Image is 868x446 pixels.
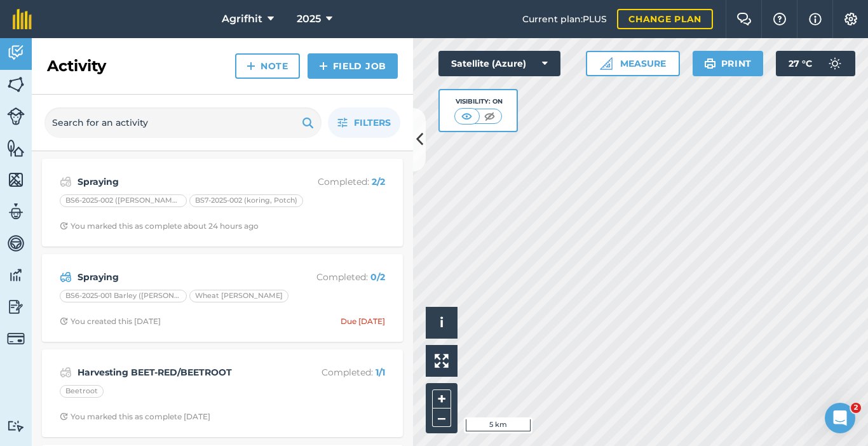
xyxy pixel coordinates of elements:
img: Ruler icon [600,57,613,70]
img: svg+xml;base64,PD94bWwgdmVyc2lvbj0iMS4wIiBlbmNvZGluZz0idXRmLTgiPz4KPCEtLSBHZW5lcmF0b3I6IEFkb2JlIE... [7,330,25,348]
img: svg+xml;base64,PD94bWwgdmVyc2lvbj0iMS4wIiBlbmNvZGluZz0idXRmLTgiPz4KPCEtLSBHZW5lcmF0b3I6IEFkb2JlIE... [7,420,25,432]
strong: Spraying [78,270,279,284]
img: svg+xml;base64,PHN2ZyB4bWxucz0iaHR0cDovL3d3dy53My5vcmcvMjAwMC9zdmciIHdpZHRoPSIxOSIgaGVpZ2h0PSIyNC... [704,56,716,71]
img: svg+xml;base64,PD94bWwgdmVyc2lvbj0iMS4wIiBlbmNvZGluZz0idXRmLTgiPz4KPCEtLSBHZW5lcmF0b3I6IEFkb2JlIE... [60,365,72,380]
strong: Spraying [78,175,279,189]
button: Satellite (Azure) [438,51,560,76]
span: Current plan : PLUS [522,12,607,26]
img: A question mark icon [772,13,787,25]
a: Field Job [308,53,398,79]
img: svg+xml;base64,PD94bWwgdmVyc2lvbj0iMS4wIiBlbmNvZGluZz0idXRmLTgiPz4KPCEtLSBHZW5lcmF0b3I6IEFkb2JlIE... [60,269,72,285]
img: svg+xml;base64,PHN2ZyB4bWxucz0iaHR0cDovL3d3dy53My5vcmcvMjAwMC9zdmciIHdpZHRoPSIxNyIgaGVpZ2h0PSIxNy... [809,11,822,27]
strong: 1 / 1 [376,367,385,378]
h2: Activity [47,56,106,76]
img: svg+xml;base64,PHN2ZyB4bWxucz0iaHR0cDovL3d3dy53My5vcmcvMjAwMC9zdmciIHdpZHRoPSI1NiIgaGVpZ2h0PSI2MC... [7,170,25,189]
img: svg+xml;base64,PHN2ZyB4bWxucz0iaHR0cDovL3d3dy53My5vcmcvMjAwMC9zdmciIHdpZHRoPSI1NiIgaGVpZ2h0PSI2MC... [7,75,25,94]
img: svg+xml;base64,PD94bWwgdmVyc2lvbj0iMS4wIiBlbmNvZGluZz0idXRmLTgiPz4KPCEtLSBHZW5lcmF0b3I6IEFkb2JlIE... [7,234,25,253]
a: Change plan [617,9,713,29]
div: You marked this as complete about 24 hours ago [60,221,259,231]
div: You marked this as complete [DATE] [60,412,210,422]
img: svg+xml;base64,PHN2ZyB4bWxucz0iaHR0cDovL3d3dy53My5vcmcvMjAwMC9zdmciIHdpZHRoPSI1MCIgaGVpZ2h0PSI0MC... [482,110,498,123]
img: fieldmargin Logo [13,9,32,29]
img: svg+xml;base64,PD94bWwgdmVyc2lvbj0iMS4wIiBlbmNvZGluZz0idXRmLTgiPz4KPCEtLSBHZW5lcmF0b3I6IEFkb2JlIE... [822,51,848,76]
img: svg+xml;base64,PD94bWwgdmVyc2lvbj0iMS4wIiBlbmNvZGluZz0idXRmLTgiPz4KPCEtLSBHZW5lcmF0b3I6IEFkb2JlIE... [7,43,25,62]
div: BS6-2025-001 Barley ([PERSON_NAME]) [60,290,187,302]
span: 2025 [297,11,321,27]
button: Measure [586,51,680,76]
span: Agrifhit [222,11,262,27]
div: Due [DATE] [341,316,385,327]
strong: Harvesting BEET-RED/BEETROOT [78,365,279,379]
button: 27 °C [776,51,855,76]
img: svg+xml;base64,PHN2ZyB4bWxucz0iaHR0cDovL3d3dy53My5vcmcvMjAwMC9zdmciIHdpZHRoPSI1NiIgaGVpZ2h0PSI2MC... [7,139,25,158]
div: Wheat [PERSON_NAME] [189,290,288,302]
div: Visibility: On [454,97,503,107]
img: svg+xml;base64,PHN2ZyB4bWxucz0iaHR0cDovL3d3dy53My5vcmcvMjAwMC9zdmciIHdpZHRoPSI1MCIgaGVpZ2h0PSI0MC... [459,110,475,123]
button: Filters [328,107,400,138]
div: BS7-2025-002 (koring, Potch) [189,194,303,207]
div: BS6-2025-002 ([PERSON_NAME]) [60,194,187,207]
img: Clock with arrow pointing clockwise [60,222,68,230]
img: svg+xml;base64,PHN2ZyB4bWxucz0iaHR0cDovL3d3dy53My5vcmcvMjAwMC9zdmciIHdpZHRoPSIxNCIgaGVpZ2h0PSIyNC... [319,58,328,74]
p: Completed : [284,270,385,284]
img: Four arrows, one pointing top left, one top right, one bottom right and the last bottom left [435,354,449,368]
strong: 0 / 2 [370,271,385,283]
input: Search for an activity [44,107,322,138]
strong: 2 / 2 [372,176,385,187]
img: svg+xml;base64,PD94bWwgdmVyc2lvbj0iMS4wIiBlbmNvZGluZz0idXRmLTgiPz4KPCEtLSBHZW5lcmF0b3I6IEFkb2JlIE... [7,202,25,221]
iframe: Intercom live chat [825,403,855,433]
div: You created this [DATE] [60,316,161,327]
a: SprayingCompleted: 2/2BS6-2025-002 ([PERSON_NAME])BS7-2025-002 (koring, Potch)Clock with arrow po... [50,166,395,239]
span: 2 [851,403,861,413]
img: svg+xml;base64,PD94bWwgdmVyc2lvbj0iMS4wIiBlbmNvZGluZz0idXRmLTgiPz4KPCEtLSBHZW5lcmF0b3I6IEFkb2JlIE... [7,297,25,316]
span: Filters [354,116,391,130]
p: Completed : [284,175,385,189]
p: Completed : [284,365,385,379]
div: Beetroot [60,385,104,398]
span: 27 ° C [789,51,812,76]
a: Harvesting BEET-RED/BEETROOTCompleted: 1/1BeetrootClock with arrow pointing clockwiseYou marked t... [50,357,395,429]
a: SprayingCompleted: 0/2BS6-2025-001 Barley ([PERSON_NAME])Wheat [PERSON_NAME]Clock with arrow poin... [50,262,395,334]
img: svg+xml;base64,PD94bWwgdmVyc2lvbj0iMS4wIiBlbmNvZGluZz0idXRmLTgiPz4KPCEtLSBHZW5lcmF0b3I6IEFkb2JlIE... [60,174,72,189]
button: – [432,409,451,427]
img: Clock with arrow pointing clockwise [60,412,68,421]
img: svg+xml;base64,PHN2ZyB4bWxucz0iaHR0cDovL3d3dy53My5vcmcvMjAwMC9zdmciIHdpZHRoPSIxOSIgaGVpZ2h0PSIyNC... [302,115,314,130]
button: Print [693,51,764,76]
img: Two speech bubbles overlapping with the left bubble in the forefront [736,13,752,25]
img: svg+xml;base64,PD94bWwgdmVyc2lvbj0iMS4wIiBlbmNvZGluZz0idXRmLTgiPz4KPCEtLSBHZW5lcmF0b3I6IEFkb2JlIE... [7,107,25,125]
img: A cog icon [843,13,858,25]
img: svg+xml;base64,PHN2ZyB4bWxucz0iaHR0cDovL3d3dy53My5vcmcvMjAwMC9zdmciIHdpZHRoPSIxNCIgaGVpZ2h0PSIyNC... [247,58,255,74]
a: Note [235,53,300,79]
span: i [440,314,444,330]
button: + [432,389,451,409]
img: svg+xml;base64,PD94bWwgdmVyc2lvbj0iMS4wIiBlbmNvZGluZz0idXRmLTgiPz4KPCEtLSBHZW5lcmF0b3I6IEFkb2JlIE... [7,266,25,285]
button: i [426,307,458,339]
img: Clock with arrow pointing clockwise [60,317,68,325]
